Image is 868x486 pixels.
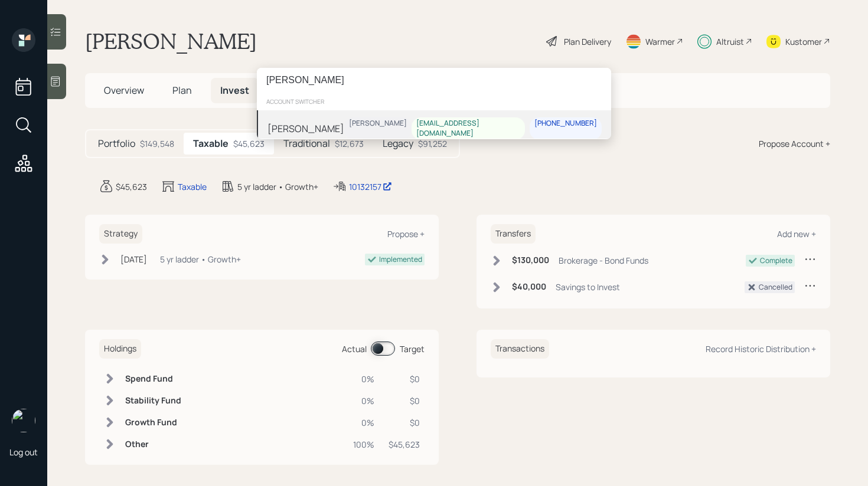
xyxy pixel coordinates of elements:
div: [PERSON_NAME] [349,119,407,129]
div: account switcher [257,93,611,110]
div: [EMAIL_ADDRESS][DOMAIN_NAME] [416,119,520,139]
input: Type a command or search… [257,68,611,93]
div: [PHONE_NUMBER] [534,119,597,129]
div: [PERSON_NAME] [267,121,344,136]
